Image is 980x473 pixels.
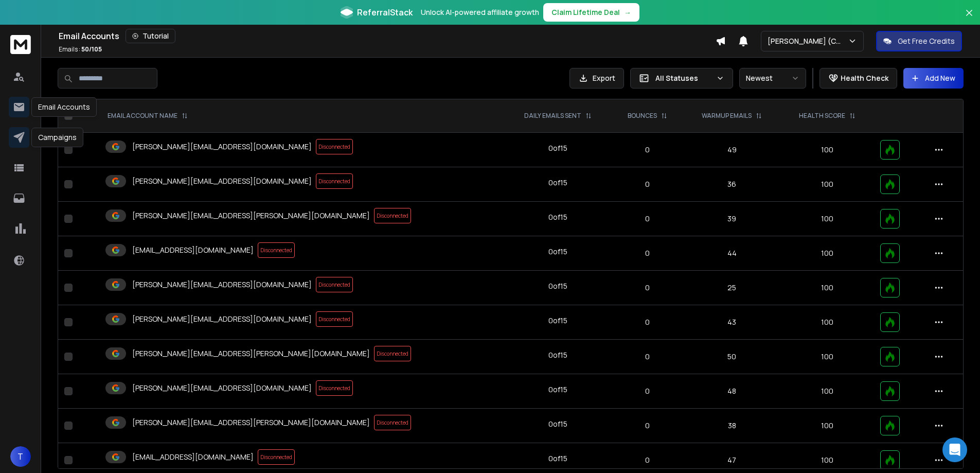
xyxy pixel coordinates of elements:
[543,3,639,22] button: Claim Lifetime Deal→
[683,133,781,167] td: 49
[59,29,716,43] div: Email Accounts
[59,45,102,54] p: Emails :
[374,346,411,361] span: Disconnected
[81,45,102,54] span: 50 / 105
[781,236,874,271] td: 100
[683,167,781,202] td: 36
[132,314,312,324] p: [PERSON_NAME][EMAIL_ADDRESS][DOMAIN_NAME]
[132,417,370,428] p: [PERSON_NAME][EMAIL_ADDRESS][PERSON_NAME][DOMAIN_NAME]
[132,348,370,359] p: [PERSON_NAME][EMAIL_ADDRESS][PERSON_NAME][DOMAIN_NAME]
[618,214,677,224] p: 0
[316,277,353,292] span: Disconnected
[132,176,312,186] p: [PERSON_NAME][EMAIL_ADDRESS][DOMAIN_NAME]
[898,36,955,46] p: Get Free Credits
[548,419,567,429] div: 0 of 15
[132,245,254,255] p: [EMAIL_ADDRESS][DOMAIN_NAME]
[781,374,874,409] td: 100
[781,167,874,202] td: 100
[548,143,567,153] div: 0 of 15
[10,446,31,467] button: T
[548,178,567,188] div: 0 of 15
[819,68,897,89] button: Health Check
[618,179,677,189] p: 0
[258,242,295,258] span: Disconnected
[316,380,353,396] span: Disconnected
[374,415,411,430] span: Disconnected
[781,340,874,374] td: 100
[739,68,806,89] button: Newest
[942,437,967,462] div: Open Intercom Messenger
[628,112,657,120] p: BOUNCES
[683,305,781,340] td: 43
[781,305,874,340] td: 100
[132,279,312,290] p: [PERSON_NAME][EMAIL_ADDRESS][DOMAIN_NAME]
[618,455,677,465] p: 0
[655,73,712,83] p: All Statuses
[126,29,175,43] button: Tutorial
[132,452,254,462] p: [EMAIL_ADDRESS][DOMAIN_NAME]
[781,271,874,305] td: 100
[683,202,781,236] td: 39
[132,383,312,393] p: [PERSON_NAME][EMAIL_ADDRESS][DOMAIN_NAME]
[548,453,567,464] div: 0 of 15
[876,31,962,51] button: Get Free Credits
[683,236,781,271] td: 44
[903,68,964,89] button: Add New
[548,350,567,360] div: 0 of 15
[768,36,848,46] p: [PERSON_NAME] (Cold)
[683,340,781,374] td: 50
[618,386,677,396] p: 0
[618,248,677,258] p: 0
[683,271,781,305] td: 25
[31,97,97,117] div: Email Accounts
[702,112,752,120] p: WARMUP EMAILS
[258,449,295,465] span: Disconnected
[108,112,188,120] div: EMAIL ACCOUNT NAME
[548,212,567,222] div: 0 of 15
[683,374,781,409] td: 48
[781,202,874,236] td: 100
[316,173,353,189] span: Disconnected
[618,145,677,155] p: 0
[524,112,581,120] p: DAILY EMAILS SENT
[316,311,353,327] span: Disconnected
[421,7,539,17] p: Unlock AI-powered affiliate growth
[374,208,411,223] span: Disconnected
[799,112,845,120] p: HEALTH SCORE
[357,6,413,19] span: ReferralStack
[618,317,677,327] p: 0
[781,133,874,167] td: 100
[618,421,677,431] p: 0
[548,384,567,395] div: 0 of 15
[316,139,353,154] span: Disconnected
[618,283,677,293] p: 0
[781,409,874,443] td: 100
[132,211,370,221] p: [PERSON_NAME][EMAIL_ADDRESS][PERSON_NAME][DOMAIN_NAME]
[548,281,567,291] div: 0 of 15
[841,73,888,83] p: Health Check
[569,68,624,89] button: Export
[683,409,781,443] td: 38
[618,352,677,362] p: 0
[548,247,567,257] div: 0 of 15
[132,142,312,152] p: [PERSON_NAME][EMAIL_ADDRESS][DOMAIN_NAME]
[31,128,83,147] div: Campaigns
[963,6,976,31] button: Close banner
[624,7,631,17] span: →
[548,316,567,326] div: 0 of 15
